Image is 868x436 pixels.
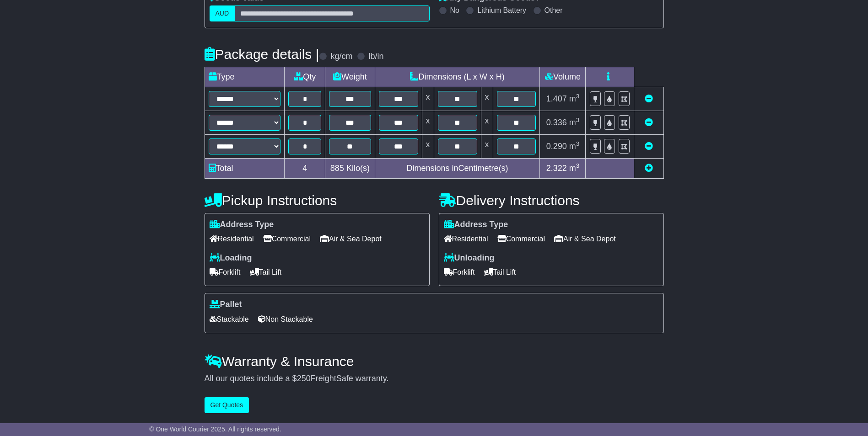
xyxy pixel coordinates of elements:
[285,67,325,87] td: Qty
[546,164,567,173] span: 2.322
[375,67,540,87] td: Dimensions (L x W x H)
[645,118,653,127] a: Remove this item
[205,193,430,208] h4: Pickup Instructions
[545,6,563,15] label: Other
[569,164,580,173] span: m
[205,374,664,384] div: All our quotes include a $ FreightSafe warranty.
[576,140,580,147] sup: 3
[250,265,282,279] span: Tail Lift
[149,425,281,433] span: © One World Courier 2025. All rights reserved.
[285,158,325,178] td: 4
[320,232,382,246] span: Air & Sea Depot
[375,158,540,178] td: Dimensions in Centimetre(s)
[205,158,285,178] td: Total
[368,52,383,62] label: lb/in
[258,312,313,326] span: Non Stackable
[444,232,488,246] span: Residential
[210,220,274,230] label: Address Type
[576,93,580,100] sup: 3
[439,193,664,208] h4: Delivery Instructions
[481,111,493,134] td: x
[422,134,434,158] td: x
[205,47,319,62] h4: Package details |
[576,162,580,169] sup: 3
[569,142,580,151] span: m
[205,354,664,369] h4: Warranty & Insurance
[481,134,493,158] td: x
[210,232,254,246] span: Residential
[546,118,567,127] span: 0.336
[330,52,352,62] label: kg/cm
[210,312,249,326] span: Stackable
[645,142,653,151] a: Remove this item
[645,94,653,103] a: Remove this item
[569,94,580,103] span: m
[210,5,235,21] label: AUD
[540,67,586,87] td: Volume
[330,164,344,173] span: 885
[210,253,252,263] label: Loading
[484,265,516,279] span: Tail Lift
[450,6,459,15] label: No
[576,117,580,123] sup: 3
[325,158,375,178] td: Kilo(s)
[444,253,495,263] label: Unloading
[297,374,311,383] span: 250
[422,111,434,134] td: x
[263,232,311,246] span: Commercial
[205,67,285,87] td: Type
[546,94,567,103] span: 1.407
[325,67,375,87] td: Weight
[645,164,653,173] a: Add new item
[210,265,241,279] span: Forklift
[422,87,434,111] td: x
[481,87,493,111] td: x
[477,6,526,15] label: Lithium Battery
[205,397,249,413] button: Get Quotes
[444,220,508,230] label: Address Type
[497,232,545,246] span: Commercial
[546,142,567,151] span: 0.290
[554,232,616,246] span: Air & Sea Depot
[444,265,475,279] span: Forklift
[569,118,580,127] span: m
[210,300,242,310] label: Pallet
